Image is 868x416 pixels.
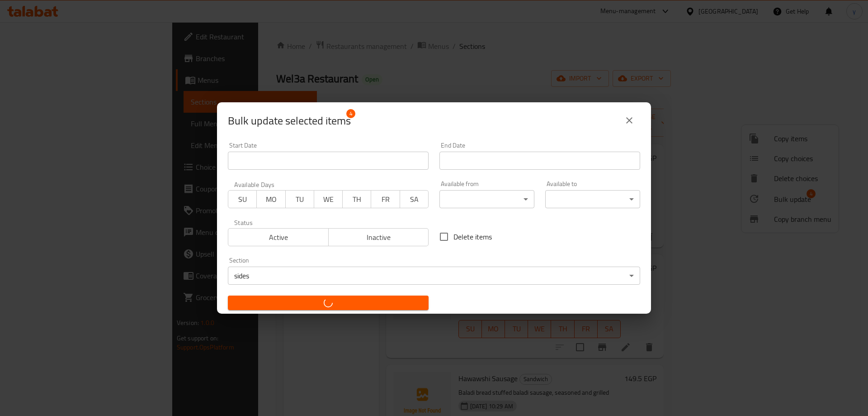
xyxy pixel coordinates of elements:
span: FR [375,193,396,206]
button: Active [228,228,329,246]
button: SA [400,190,429,208]
span: Delete items [453,231,492,242]
button: SU [228,190,257,208]
span: MO [260,193,282,206]
span: Active [232,231,325,244]
span: Selected items count [228,114,351,128]
span: SA [404,193,425,206]
span: TU [289,193,311,206]
span: WE [318,193,339,206]
div: ​ [545,190,640,208]
span: 4 [346,109,355,118]
button: close [618,110,640,131]
span: Inactive [332,231,425,244]
div: sides [228,267,640,285]
span: SU [232,193,253,206]
button: WE [314,190,343,208]
button: Inactive [328,228,429,246]
button: TU [285,190,314,208]
button: MO [256,190,285,208]
div: ​ [439,190,534,208]
button: TH [342,190,371,208]
button: FR [371,190,400,208]
span: TH [346,193,368,206]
